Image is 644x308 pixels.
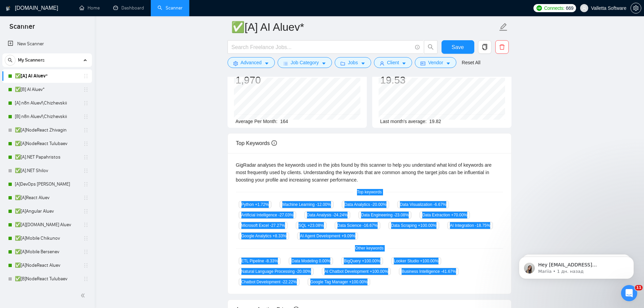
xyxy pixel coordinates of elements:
span: AI Integration [447,222,493,229]
span: caret-down [264,61,269,66]
span: Google Tag Manager [308,278,371,286]
span: Jobs [348,59,358,66]
span: -23.08 % [393,213,409,217]
div: GigRadar analyses the keywords used in the jobs found by this scanner to help you understand what... [236,161,503,184]
a: ✅[A]NodeReact Zhivagin [15,123,79,137]
span: +100.00 % [418,223,436,228]
span: Python [239,201,272,208]
span: holder [83,182,89,187]
span: Scanner [4,22,40,36]
a: ✅[A]Angular Aluev [15,205,79,218]
span: -8.33 % [265,259,278,263]
a: ✅[A].NET Shilov [15,164,79,177]
button: folderJobscaret-down [335,57,371,68]
span: info-circle [415,45,420,49]
span: holder [83,195,89,200]
a: ✅[A] AI Aluev* [15,69,79,83]
span: +9.09 % [341,234,355,238]
span: holder [83,236,89,241]
span: Client [387,59,399,66]
span: +100.00 % [420,259,438,263]
a: [A] n8n Aluev!\Chizhevskii [15,96,79,110]
a: homeHome [79,5,100,11]
button: settingAdvancedcaret-down [228,57,275,68]
span: Connects: [544,4,564,12]
img: upwork-logo.png [536,5,542,11]
li: New Scanner [2,37,92,51]
span: -27.03 % [278,213,293,217]
a: [B] n8n Aluev!\Chizhevskii [15,110,79,123]
span: holder [83,73,89,79]
span: +100.00 % [362,259,380,263]
span: idcard [421,61,425,66]
span: Vendor [428,59,443,66]
span: Chatbot Development [239,278,300,286]
a: ✅[A].NET Papahristos [15,150,79,164]
span: -12.00 % [316,202,331,207]
span: 11 [635,285,643,290]
a: ✅[A]React Aluev [15,191,79,205]
a: New Scanner [8,37,87,51]
span: setting [631,5,641,11]
iframe: Intercom notifications сообщение [509,242,644,290]
button: Save [442,40,474,54]
span: Artificial Intelligence [239,211,296,219]
span: Data Engineering [358,211,411,219]
span: 164 [280,119,288,124]
span: Data Extraction [420,211,470,219]
span: -22.22 % [282,280,297,284]
span: -6.67 % [433,202,446,207]
span: AI Agent Development [297,232,358,240]
img: logo [6,3,10,14]
span: -20.00 % [371,202,386,207]
span: holder [83,263,89,268]
span: Data Analysis [304,211,351,219]
div: Top Keywords [236,134,503,153]
button: setting [630,3,641,14]
span: Data Scraping [388,222,439,229]
span: +70.00 % [451,213,468,217]
span: +1.72 % [255,202,269,207]
a: ✅[A]Mobile Chikunov [15,232,79,245]
span: +100.00 % [370,269,388,274]
span: -24.24 % [333,213,348,217]
span: holder [83,155,89,160]
span: Natural Language Processing [239,268,314,275]
span: delete [496,44,508,50]
a: ✅[A]Mobile Bersenev [15,245,79,259]
span: setting [233,61,238,66]
span: My Scanners [18,53,45,67]
span: holder [83,100,89,106]
a: ✅[B]NodeReact Tulubaev [15,272,79,286]
a: ✅[A]NodeReact Tulubaev [15,137,79,150]
span: SQL [296,222,327,229]
a: setting [630,5,641,11]
span: holder [83,249,89,255]
span: Looker Studio [391,257,441,265]
span: bars [283,61,288,66]
button: search [5,55,16,66]
span: AI Chatbot Development [322,268,391,275]
a: ✅[B] AI Aluev* [15,83,79,96]
a: Reset All [462,59,480,66]
span: info-circle [271,140,277,146]
span: holder [83,141,89,146]
span: holder [83,114,89,119]
span: +8.33 % [272,234,286,238]
span: edit [499,23,508,31]
span: caret-down [402,61,406,66]
span: search [424,44,437,50]
iframe: Intercom live chat [621,285,637,301]
a: ✅[A]NodeReact Aluev [15,259,79,272]
button: idcardVendorcaret-down [415,57,456,68]
span: holder [83,168,89,173]
span: caret-down [321,61,326,66]
span: Other keywords [351,245,387,252]
input: Scanner name... [231,19,498,35]
button: delete [495,40,509,54]
span: 19.82 [429,119,441,124]
button: barsJob Categorycaret-down [278,57,332,68]
button: copy [478,40,492,54]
